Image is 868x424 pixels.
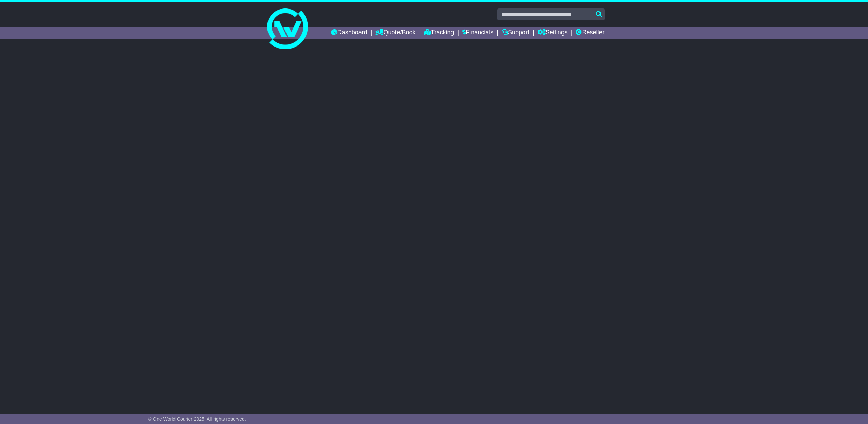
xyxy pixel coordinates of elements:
[538,27,568,39] a: Settings
[331,27,367,39] a: Dashboard
[424,27,454,39] a: Tracking
[502,27,529,39] a: Support
[462,27,493,39] a: Financials
[576,27,604,39] a: Reseller
[148,416,246,422] span: © One World Courier 2025. All rights reserved.
[375,27,415,39] a: Quote/Book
